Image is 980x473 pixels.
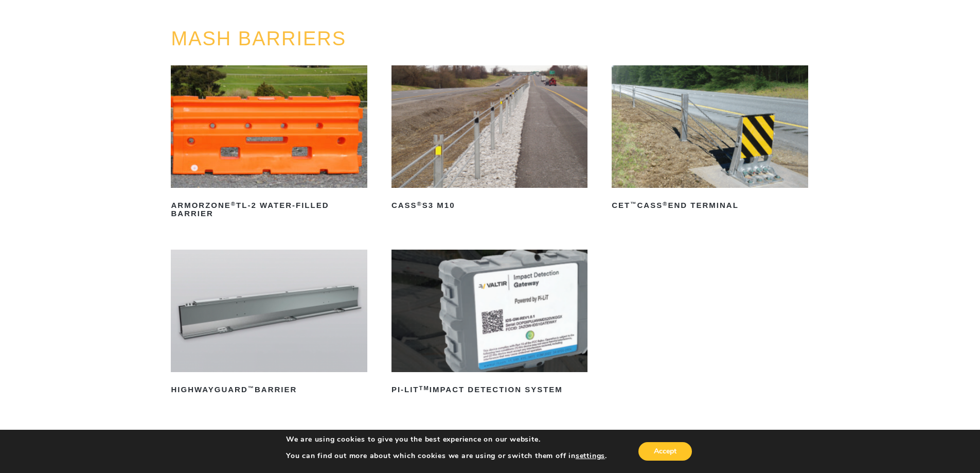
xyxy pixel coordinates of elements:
[231,201,236,207] sup: ®
[286,451,607,461] p: You can find out more about which cookies we are using or switch them off in .
[391,65,587,214] a: CASS®S3 M10
[171,28,346,49] a: MASH BARRIERS
[419,385,430,391] sup: TM
[171,197,367,222] h2: ArmorZone TL-2 Water-Filled Barrier
[630,201,637,207] sup: ™
[391,197,587,214] h2: CASS S3 M10
[391,381,587,398] h2: PI-LIT Impact Detection System
[171,381,367,398] h2: HighwayGuard Barrier
[286,435,607,444] p: We are using cookies to give you the best experience on our website.
[612,65,808,214] a: CET™CASS®End Terminal
[638,442,692,461] button: Accept
[663,201,668,207] sup: ®
[171,250,367,398] a: HighwayGuard™Barrier
[391,250,587,398] a: PI-LITTMImpact Detection System
[417,201,422,207] sup: ®
[612,197,808,214] h2: CET CASS End Terminal
[171,65,367,222] a: ArmorZone®TL-2 Water-Filled Barrier
[576,451,605,461] button: settings
[248,385,255,391] sup: ™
